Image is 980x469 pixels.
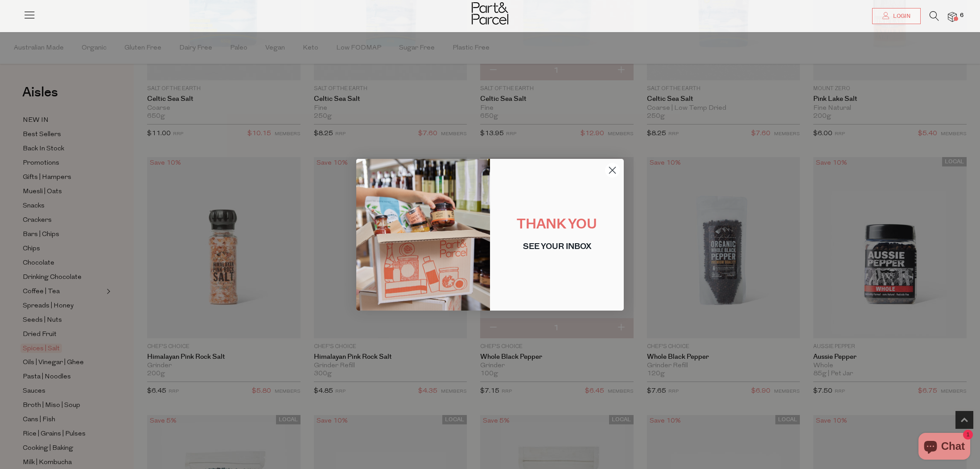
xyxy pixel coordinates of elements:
[517,218,597,232] span: THANK YOU
[948,12,957,21] a: 6
[958,12,966,20] span: 6
[872,8,921,24] a: Login
[605,162,620,178] button: Close dialog
[916,433,973,462] inbox-online-store-chat: Shopify online store chat
[472,2,508,25] img: Part&Parcel
[523,243,591,251] span: SEE YOUR INBOX
[891,12,910,20] span: Login
[356,159,490,311] img: 1625d8db-003b-427e-bd35-278c4d7a1e35.jpeg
